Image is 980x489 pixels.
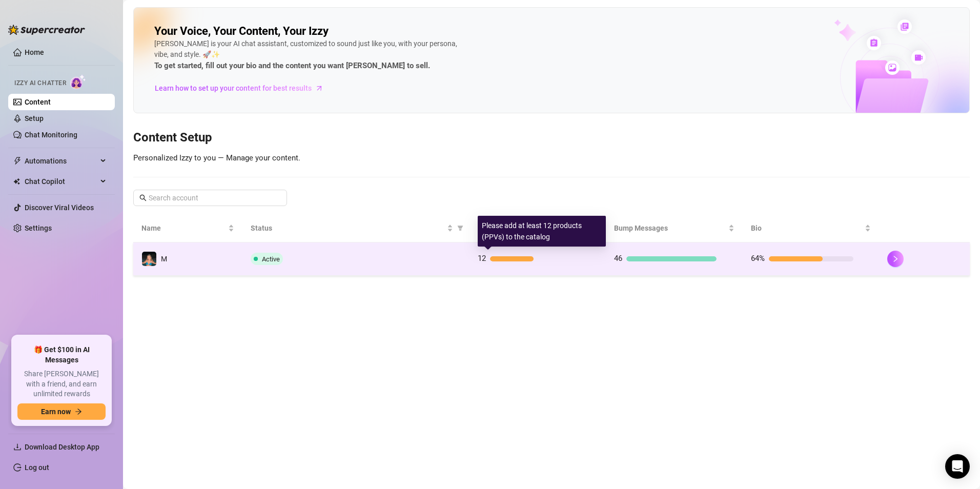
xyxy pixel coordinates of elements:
[25,48,44,56] a: Home
[161,255,167,263] span: M
[155,83,312,94] span: Learn how to set up your content for best results
[17,403,106,420] button: Earn nowarrow-right
[457,225,463,231] span: filter
[469,214,606,242] th: Products
[25,203,94,212] a: Discover Viral Videos
[13,157,22,165] span: thunderbolt
[251,222,445,234] span: Status
[13,178,20,185] img: Chat Copilot
[25,114,44,123] a: Setup
[25,463,49,472] a: Log out
[242,214,469,242] th: Status
[142,252,156,266] img: M
[614,254,622,263] span: 46
[751,222,863,234] span: Bio
[455,220,465,236] span: filter
[810,8,969,113] img: ai-chatter-content-library-cLFOSyPT.png
[133,130,970,146] h3: Content Setup
[743,214,879,242] th: Bio
[149,192,273,203] input: Search account
[13,443,22,451] span: download
[25,131,77,139] a: Chat Monitoring
[8,25,85,35] img: logo-BBDzfeDw.svg
[25,153,97,169] span: Automations
[141,222,226,234] span: Name
[478,216,606,247] div: Please add at least 12 products (PPVs) to the catalog
[70,74,86,89] img: AI Chatter
[892,255,899,262] span: right
[154,80,331,96] a: Learn how to set up your content for best results
[41,407,71,416] span: Earn now
[751,254,765,263] span: 64%
[945,454,970,479] div: Open Intercom Messenger
[25,443,99,451] span: Download Desktop App
[133,153,300,162] span: Personalized Izzy to you — Manage your content.
[314,83,324,93] span: arrow-right
[133,214,242,242] th: Name
[154,61,430,70] strong: To get started, fill out your bio and the content you want [PERSON_NAME] to sell.
[17,345,106,365] span: 🎁 Get $100 in AI Messages
[154,24,329,38] h2: Your Voice, Your Content, Your Izzy
[139,194,147,201] span: search
[478,254,486,263] span: 12
[887,251,904,267] button: right
[75,408,82,415] span: arrow-right
[614,222,726,234] span: Bump Messages
[25,224,52,232] a: Settings
[25,98,51,106] a: Content
[17,369,106,399] span: Share [PERSON_NAME] with a friend, and earn unlimited rewards
[25,173,97,190] span: Chat Copilot
[154,38,462,72] div: [PERSON_NAME] is your AI chat assistant, customized to sound just like you, with your persona, vi...
[14,78,66,88] span: Izzy AI Chatter
[262,255,280,263] span: Active
[606,214,742,242] th: Bump Messages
